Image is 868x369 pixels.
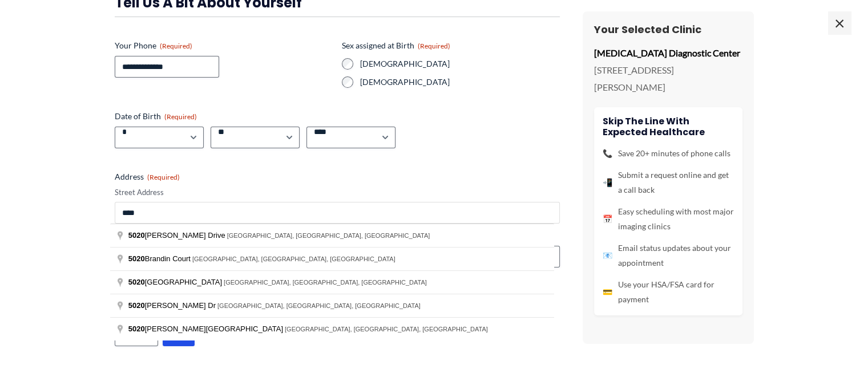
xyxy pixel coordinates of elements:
[603,241,734,270] li: Email status updates about your appointment
[128,231,227,240] span: [PERSON_NAME] Drive
[603,146,612,161] span: 📞
[160,42,192,50] span: (Required)
[115,187,560,198] label: Street Address
[128,301,217,310] span: [PERSON_NAME] Dr
[603,212,612,226] span: 📅
[128,254,192,263] span: Brandin Court
[128,278,224,286] span: [GEOGRAPHIC_DATA]
[128,254,145,263] span: 5020
[115,40,333,51] label: Your Phone
[594,62,742,95] p: [STREET_ADDRESS][PERSON_NAME]
[828,11,851,34] span: ×
[227,232,430,239] span: [GEOGRAPHIC_DATA], [GEOGRAPHIC_DATA], [GEOGRAPHIC_DATA]
[128,231,145,240] span: 5020
[603,116,734,137] h4: Skip the line with Expected Healthcare
[217,302,421,309] span: [GEOGRAPHIC_DATA], [GEOGRAPHIC_DATA], [GEOGRAPHIC_DATA]
[360,58,560,70] label: [DEMOGRAPHIC_DATA]
[594,44,742,62] p: [MEDICAL_DATA] Diagnostic Center
[224,279,427,286] span: [GEOGRAPHIC_DATA], [GEOGRAPHIC_DATA], [GEOGRAPHIC_DATA]
[115,171,180,183] legend: Address
[603,285,612,299] span: 💳
[128,301,145,310] span: 5020
[594,23,742,36] h3: Your Selected Clinic
[603,277,734,307] li: Use your HSA/FSA card for payment
[192,256,395,262] span: [GEOGRAPHIC_DATA], [GEOGRAPHIC_DATA], [GEOGRAPHIC_DATA]
[128,325,285,333] span: [PERSON_NAME][GEOGRAPHIC_DATA]
[115,111,197,122] legend: Date of Birth
[128,278,145,286] span: 5020
[342,40,450,51] legend: Sex assigned at Birth
[603,204,734,234] li: Easy scheduling with most major imaging clinics
[164,112,197,121] span: (Required)
[603,168,734,197] li: Submit a request online and get a call back
[603,175,612,190] span: 📲
[147,173,180,181] span: (Required)
[285,326,488,332] span: [GEOGRAPHIC_DATA], [GEOGRAPHIC_DATA], [GEOGRAPHIC_DATA]
[603,248,612,263] span: 📧
[128,325,145,333] span: 5020
[360,76,560,88] label: [DEMOGRAPHIC_DATA]
[603,146,734,161] li: Save 20+ minutes of phone calls
[418,42,450,50] span: (Required)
